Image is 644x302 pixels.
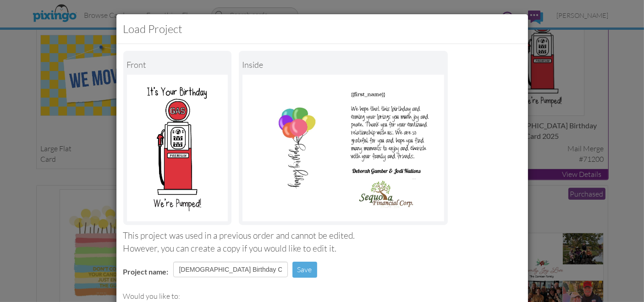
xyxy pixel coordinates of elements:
[127,55,228,75] div: Front
[123,21,521,37] h3: Load Project
[173,262,288,277] input: Enter project name
[127,75,228,221] img: Landscape Image
[242,55,444,75] div: inside
[242,75,444,221] img: Portrait Image
[123,242,521,255] div: However, you can create a copy if you would like to edit it.
[292,262,317,278] button: Save
[123,230,521,242] div: This project was used in a previous order and cannot be edited.
[123,291,521,302] div: Would you like to:
[123,267,169,277] label: Project name:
